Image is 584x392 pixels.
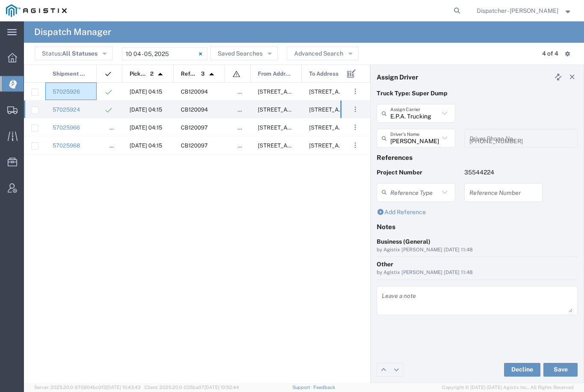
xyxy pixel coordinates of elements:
[354,122,356,133] span: . . .
[292,385,314,390] a: Support
[309,142,394,149] span: 10936 Iron Mountain Rd, Redding, California, United States
[309,88,394,95] span: 10936 Iron Mountain Rd, Redding, California, United States
[354,140,356,150] span: . . .
[287,47,359,60] button: Advanced Search
[313,385,335,390] a: Feedback
[35,47,113,60] button: Status:All Statuses
[377,209,426,215] a: Add Reference
[201,65,205,83] span: 3
[258,142,389,149] span: 6501 Florin Perkins Rd, Sacramento, California, United States
[238,88,251,95] span: false
[354,104,356,115] span: . . .
[130,124,162,131] span: 10/04/2025, 04:15
[309,106,394,113] span: 10936 Iron Mountain Rd, Redding, California, United States
[53,142,80,149] a: 57025968
[204,385,239,390] span: [DATE] 10:52:44
[543,363,578,377] button: Save
[53,106,80,113] a: 57025924
[377,237,578,246] div: Business (General)
[181,106,208,113] span: CB120094
[53,124,80,131] a: 57025966
[477,6,558,15] span: Dispatcher - Cameron Bowman
[205,68,218,81] img: arrow-dropup.svg
[6,4,67,17] img: logo
[238,142,251,149] span: false
[181,142,208,149] span: CB120097
[181,88,208,95] span: CB120094
[258,106,389,113] span: 6501 Florin Perkins Rd, Sacramento, California, United States
[106,385,141,390] span: [DATE] 10:43:43
[377,89,578,98] p: Truck Type: Super Dump
[349,85,361,97] button: ...
[210,47,278,60] button: Saved Searches
[145,385,239,390] span: Client: 2025.20.0-035ba07
[232,70,241,78] img: icon
[349,103,361,115] button: ...
[377,260,578,269] div: Other
[377,73,418,81] h4: Assign Driver
[442,384,574,391] span: Copyright © [DATE]-[DATE] Agistix Inc., All Rights Reserved
[504,363,540,377] button: Decline
[542,49,558,58] div: 4 of 4
[181,65,198,83] span: Reference
[354,86,356,97] span: . . .
[53,65,87,83] span: Shipment No.
[238,124,251,131] span: false
[309,124,394,131] span: 10936 Iron Mountain Rd, Redding, California, United States
[377,153,578,161] h4: References
[377,363,390,376] a: Edit previous row
[130,65,147,83] span: Pickup Date and Time
[150,65,153,83] span: 2
[377,269,578,277] div: by Agistix [PERSON_NAME] [DATE] 11:48
[377,223,578,230] h4: Notes
[181,124,208,131] span: CB120097
[258,124,389,131] span: 6501 Florin Perkins Rd, Sacramento, California, United States
[258,65,292,83] span: From Address
[238,106,251,113] span: false
[130,142,162,149] span: 10/04/2025, 04:15
[62,50,97,57] span: All Statuses
[476,6,572,16] button: Dispatcher - [PERSON_NAME]
[130,88,162,95] span: 10/04/2025, 04:15
[309,65,339,83] span: To Address
[34,385,141,390] span: Server: 2025.20.0-970904bc0f3
[130,106,162,113] span: 10/04/2025, 04:15
[390,363,403,376] a: Edit next row
[53,88,80,95] a: 57025926
[464,168,543,177] p: 35544224
[258,88,389,95] span: 6501 Florin Perkins Rd, Sacramento, California, United States
[377,246,578,254] div: by Agistix [PERSON_NAME] [DATE] 11:48
[349,139,361,151] button: ...
[104,70,112,78] img: icon
[349,121,361,133] button: ...
[153,68,167,81] img: arrow-dropup.svg
[34,21,111,43] h4: Dispatch Manager
[377,168,455,177] p: Project Number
